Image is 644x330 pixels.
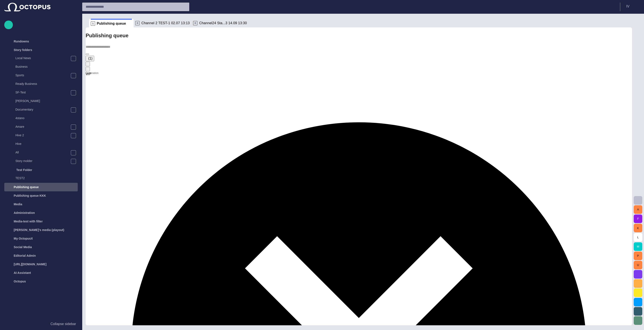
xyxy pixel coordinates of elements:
[4,200,78,208] div: Media
[623,3,641,10] button: IV
[4,226,78,234] div: [PERSON_NAME]'s media (playout)
[15,64,78,69] p: Business
[7,174,78,183] div: TEST2
[14,219,43,223] p: Media-test with filter
[634,224,642,232] button: K
[4,3,51,11] img: Octopus News Room
[141,21,190,25] span: Channel 2 TEST-1 02.07 13:13
[14,48,32,52] p: Story folders
[193,21,197,25] p: R
[14,279,26,283] p: Octopus
[14,271,31,275] p: AI Assistant
[51,321,76,327] p: Collapse sidebar
[15,124,71,129] p: Amare
[7,106,78,114] div: Documentary
[14,202,22,206] p: Media
[634,233,642,241] button: L
[4,320,78,328] button: Collapse sidebar
[4,277,78,286] div: Octopus
[4,268,78,277] div: AI Assistant
[14,253,36,258] p: Editorial Admin
[634,214,642,223] button: F
[626,4,629,9] p: I V
[7,54,78,63] div: Local News
[4,183,78,191] div: Publishing queue
[14,39,29,43] p: Rundowns
[4,37,78,286] ul: main menu
[89,19,134,27] div: SPublishing queue
[14,262,46,266] p: [URL][DOMAIN_NAME]
[7,71,78,80] div: Sports
[7,140,78,148] div: Hive
[199,21,247,25] span: Channel24 Sta...3 14.09 13:30
[634,242,642,251] button: M
[4,260,78,268] div: [URL][DOMAIN_NAME]
[4,217,78,226] div: Media-test with filter
[634,261,642,269] button: U
[7,123,78,131] div: Amare
[15,150,71,154] p: All
[134,19,191,27] div: RChannel 2 TEST-1 02.07 13:13
[15,99,78,103] p: [PERSON_NAME]
[14,185,39,189] p: Publishing queue
[15,82,78,86] p: Ready Business
[91,21,95,26] p: S
[7,97,78,106] div: [PERSON_NAME]
[14,228,64,232] p: [PERSON_NAME]'s media (playout)
[7,114,78,123] div: 4stano
[86,72,91,76] span: WP
[14,245,32,249] p: Social Media
[191,19,249,27] div: RChannel24 Sta...3 14.09 13:30
[16,168,32,172] p: Test Folder
[7,80,78,88] div: Ready Business
[97,21,126,26] span: Publishing queue
[14,236,33,241] p: My OctopusX
[15,107,71,112] p: Documentary
[15,133,71,137] p: Hive 2
[634,205,642,214] button: A
[86,71,98,75] label: Destination
[7,63,78,71] div: Business
[15,159,71,163] p: Story molder
[7,148,78,157] div: All
[15,176,78,180] p: TEST2
[135,21,140,25] p: R
[14,193,46,198] p: Publishing queue KKK
[7,131,78,140] div: Hive 2
[634,252,642,260] button: P
[15,116,78,120] p: 4stano
[7,88,78,97] div: SF-Test
[14,211,35,215] p: Administration
[86,32,632,39] h2: Publishing queue
[15,73,71,77] p: Sports
[15,90,71,94] p: SF-Test
[7,157,78,166] div: Story molder
[15,56,71,60] p: Local News
[86,56,94,61] button: (1)
[15,142,78,146] p: Hive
